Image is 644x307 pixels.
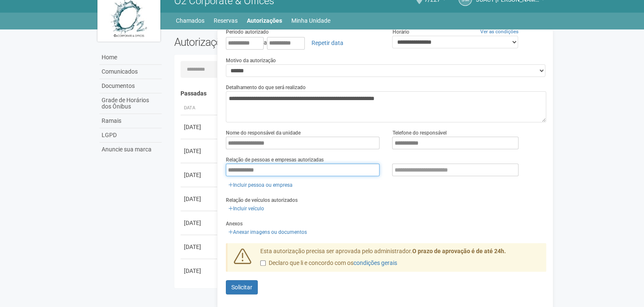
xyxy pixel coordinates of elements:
a: Incluir veículo [226,204,267,213]
a: Ramais [99,114,162,128]
a: Reservas [214,15,238,26]
label: Relação de veículos autorizados [226,196,298,204]
div: [DATE] [184,195,215,203]
span: Solicitar [231,284,252,291]
div: [DATE] [184,267,215,275]
div: [DATE] [184,219,215,227]
h2: Autorizações [174,36,354,48]
th: Data [181,101,218,115]
a: Comunicados [99,65,162,79]
a: Home [99,50,162,65]
strong: O prazo de aprovação é de até 24h. [412,248,506,254]
a: Minha Unidade [291,15,330,26]
div: a [226,36,380,50]
a: Grade de Horários dos Ônibus [99,93,162,114]
a: Anexar imagens ou documentos [226,228,309,237]
a: condições gerais [353,259,397,266]
label: Horário [392,28,409,36]
label: Motivo da autorização [226,57,276,64]
h4: Passadas [181,90,540,97]
label: Anexos [226,220,243,228]
a: Anuncie sua marca [99,143,162,156]
label: Telefone do responsável [392,129,446,137]
a: Repetir data [306,36,349,50]
label: Detalhamento do que será realizado [226,84,306,91]
label: Período autorizado [226,28,269,36]
label: Nome do responsável da unidade [226,129,301,137]
a: Chamados [176,15,204,26]
div: [DATE] [184,171,215,179]
label: Relação de pessoas e empresas autorizadas [226,156,324,164]
div: Esta autorização precisa ser aprovada pelo administrador. [254,247,546,272]
a: Ver as condições [480,29,518,34]
label: Declaro que li e concordo com os [260,259,397,267]
div: [DATE] [184,123,215,131]
a: Incluir pessoa ou empresa [226,180,295,190]
div: [DATE] [184,147,215,155]
input: Declaro que li e concordo com oscondições gerais [260,260,266,266]
div: [DATE] [184,243,215,251]
a: Documentos [99,79,162,93]
a: Autorizações [247,15,282,26]
a: LGPD [99,128,162,143]
button: Solicitar [226,280,258,294]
